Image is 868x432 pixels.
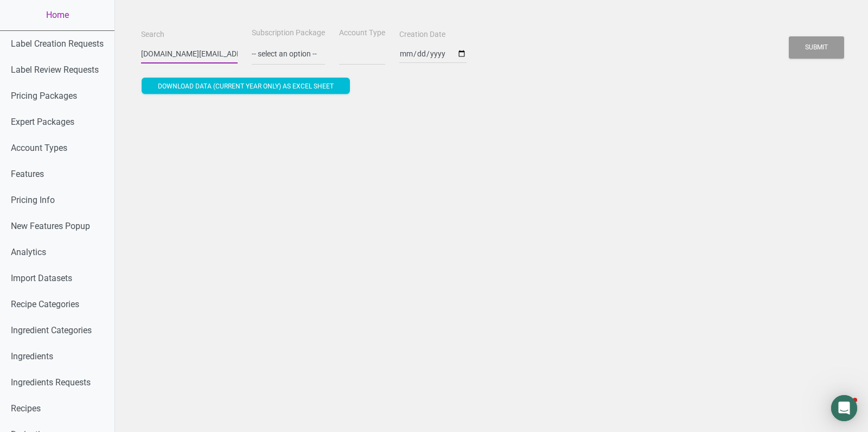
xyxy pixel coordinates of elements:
button: Submit [789,36,844,59]
div: Open Intercom Messenger [831,395,857,421]
label: Subscription Package [252,28,325,39]
button: Download data (current year only) as excel sheet [142,78,350,94]
label: Account Type [339,28,385,39]
label: Search [141,29,164,40]
span: Download data (current year only) as excel sheet [158,82,334,90]
label: Creation Date [399,29,445,40]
